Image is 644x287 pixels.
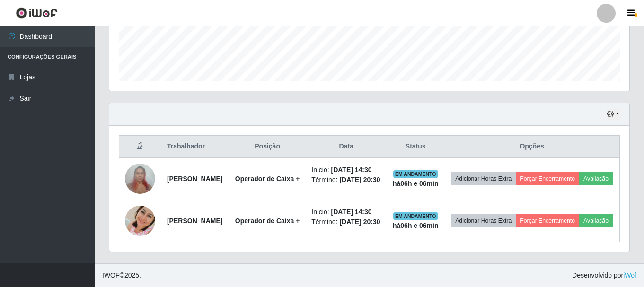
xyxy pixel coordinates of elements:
th: Status [387,136,444,158]
strong: há 06 h e 06 min [393,222,439,229]
th: Data [306,136,387,158]
li: Término: [311,175,381,185]
strong: [PERSON_NAME] [167,217,222,225]
button: Forçar Encerramento [516,172,579,185]
li: Início: [311,207,381,217]
span: IWOF [102,271,120,279]
button: Avaliação [579,214,613,227]
th: Trabalhador [161,136,229,158]
time: [DATE] 20:30 [339,218,380,226]
span: EM ANDAMENTO [393,170,438,178]
strong: Operador de Caixa + [235,217,300,225]
button: Avaliação [579,172,613,185]
span: Desenvolvido por [572,270,636,280]
strong: [PERSON_NAME] [167,175,222,183]
strong: Operador de Caixa + [235,175,300,183]
time: [DATE] 20:30 [339,176,380,183]
time: [DATE] 14:30 [331,208,372,216]
span: EM ANDAMENTO [393,212,438,220]
th: Posição [229,136,306,158]
img: CoreUI Logo [16,7,58,19]
th: Opções [444,136,619,158]
img: 1754236759682.jpeg [125,206,155,236]
time: [DATE] 14:30 [331,166,372,174]
span: © 2025 . [102,270,141,280]
img: 1722880664865.jpeg [125,158,155,199]
button: Adicionar Horas Extra [451,214,516,227]
li: Término: [311,217,381,227]
strong: há 06 h e 06 min [393,180,439,187]
a: iWof [623,271,636,279]
button: Adicionar Horas Extra [451,172,516,185]
button: Forçar Encerramento [516,214,579,227]
li: Início: [311,165,381,175]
